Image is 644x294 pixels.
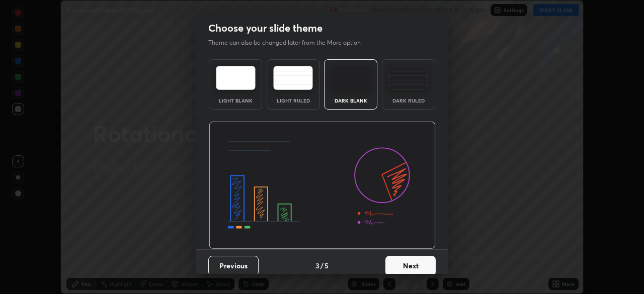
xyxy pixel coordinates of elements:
h4: 5 [325,260,329,271]
img: darkRuledTheme.de295e13.svg [388,66,428,90]
img: darkTheme.f0cc69e5.svg [331,66,371,90]
img: lightRuledTheme.5fabf969.svg [273,66,313,90]
p: Theme can also be changed later from the More option [208,38,371,47]
div: Light Ruled [273,98,313,103]
h2: Choose your slide theme [208,22,323,35]
div: Dark Blank [331,98,371,103]
button: Next [385,256,436,276]
img: lightTheme.e5ed3b09.svg [216,66,256,90]
h4: 3 [315,260,319,271]
img: darkThemeBanner.d06ce4a2.svg [209,122,436,249]
div: Dark Ruled [388,98,429,103]
div: Light Blank [215,98,256,103]
h4: / [320,260,324,271]
button: Previous [208,256,259,276]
